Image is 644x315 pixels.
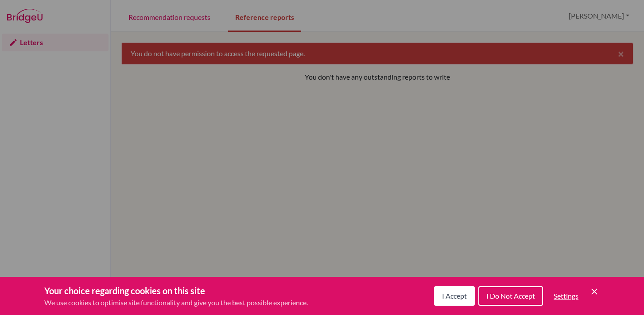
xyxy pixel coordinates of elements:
[486,292,535,300] span: I Do Not Accept
[44,297,308,308] p: We use cookies to optimise site functionality and give you the best possible experience.
[442,292,467,300] span: I Accept
[554,292,578,300] span: Settings
[434,286,475,306] button: I Accept
[547,287,586,305] button: Settings
[478,286,543,306] button: I Do Not Accept
[589,286,600,297] button: Save and close
[44,284,308,297] h3: Your choice regarding cookies on this site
